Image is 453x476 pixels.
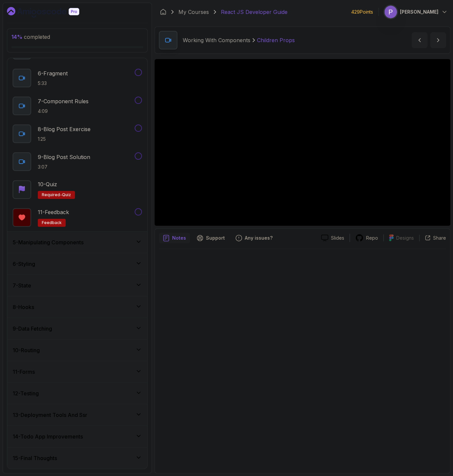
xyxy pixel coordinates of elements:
[13,411,87,419] h3: 13 - Deployment Tools And Ssr
[13,454,57,462] h3: 15 - Final Thoughts
[38,180,57,188] p: 10 - Quiz
[13,180,142,199] button: 10-QuizRequired-quiz
[7,361,147,382] button: 11-Forms
[7,232,147,253] button: 5-Manipulating Components
[38,153,90,161] p: 9 - Blog Post Solution
[42,192,62,198] span: Required-
[11,34,23,40] span: 14 %
[13,325,52,333] h3: 9 - Data Fetching
[384,5,448,19] button: user profile image[PERSON_NAME]
[245,235,273,241] p: Any issues?
[13,303,34,311] h3: 8 - Hooks
[13,208,142,227] button: 11-Feedbackfeedback
[13,368,35,376] h3: 11 - Forms
[13,238,84,246] h3: 5 - Manipulating Components
[183,36,250,44] p: Working With Components
[159,233,190,243] button: notes button
[38,164,90,170] p: 3:07
[7,318,147,339] button: 9-Data Fetching
[42,220,62,225] span: feedback
[7,275,147,296] button: 7-State
[351,9,373,15] p: 429 Points
[155,59,450,226] iframe: 4 - Children props
[13,281,31,289] h3: 7 - State
[11,34,50,40] span: completed
[38,125,91,133] p: 8 - Blog Post Exercise
[257,36,295,44] p: Children Props
[13,433,83,440] h3: 14 - Todo App Improvements
[13,260,35,268] h3: 6 - Styling
[38,80,68,87] p: 5:33
[193,233,229,243] button: Support button
[7,404,147,426] button: 13-Deployment Tools And Ssr
[221,8,288,16] p: React JS Developer Guide
[430,32,446,48] button: next content
[7,447,147,469] button: 15-Final Thoughts
[38,136,91,142] p: 1:25
[396,235,414,241] p: Designs
[7,253,147,275] button: 6-Styling
[38,108,89,115] p: 4:09
[13,389,39,397] h3: 12 - Testing
[384,6,397,18] img: user profile image
[412,32,427,48] button: previous content
[433,235,446,241] p: Share
[7,7,95,18] a: Dashboard
[419,235,446,241] button: Share
[7,383,147,404] button: 12-Testing
[350,234,383,242] a: Repo
[13,346,40,354] h3: 10 - Routing
[7,340,147,361] button: 10-Routing
[160,9,166,15] a: Dashboard
[316,234,350,241] a: Slides
[62,192,71,198] span: quiz
[231,233,277,243] button: Feedback button
[38,97,89,105] p: 7 - Component Rules
[178,8,209,16] a: My Courses
[13,97,142,115] button: 7-Component Rules4:09
[38,69,68,77] p: 6 - Fragment
[13,124,142,143] button: 8-Blog Post Exercise1:25
[400,9,438,15] p: [PERSON_NAME]
[206,235,225,241] p: Support
[7,296,147,318] button: 8-Hooks
[7,426,147,447] button: 14-Todo App Improvements
[366,235,378,241] p: Repo
[13,69,142,87] button: 6-Fragment5:33
[13,152,142,171] button: 9-Blog Post Solution3:07
[172,235,186,241] p: Notes
[331,235,344,241] p: Slides
[38,208,69,216] p: 11 - Feedback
